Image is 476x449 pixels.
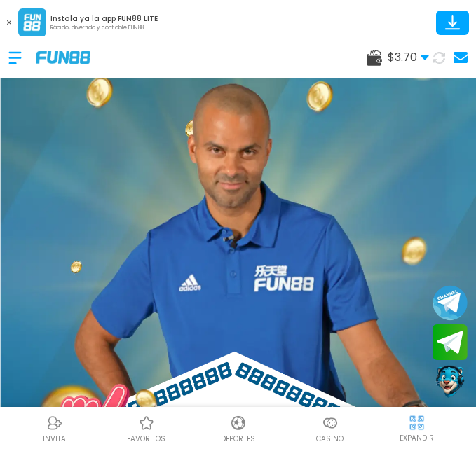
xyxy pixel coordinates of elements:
p: Rápido, divertido y confiable FUN88 [50,24,158,32]
p: EXPANDIR [400,433,434,443]
img: Company Logo [36,51,90,63]
img: hide [408,414,426,431]
p: favoritos [127,434,165,444]
a: ReferralReferralINVITA [8,413,100,444]
a: Casino FavoritosCasino Favoritosfavoritos [100,413,192,444]
button: Join telegram [433,324,468,361]
img: Casino Favoritos [138,415,155,431]
span: $ 3.70 [388,49,429,66]
p: INVITA [43,434,66,444]
img: Casino [322,415,339,431]
p: Instala ya la app FUN88 LITE [50,13,158,24]
p: Deportes [221,434,255,444]
img: Deportes [230,415,247,431]
img: App Logo [18,8,46,36]
img: Referral [46,415,63,431]
a: DeportesDeportesDeportes [192,413,284,444]
button: Join telegram channel [433,284,468,321]
a: CasinoCasinoCasino [284,413,376,444]
button: Contact customer service [433,364,468,400]
p: Casino [316,434,344,444]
